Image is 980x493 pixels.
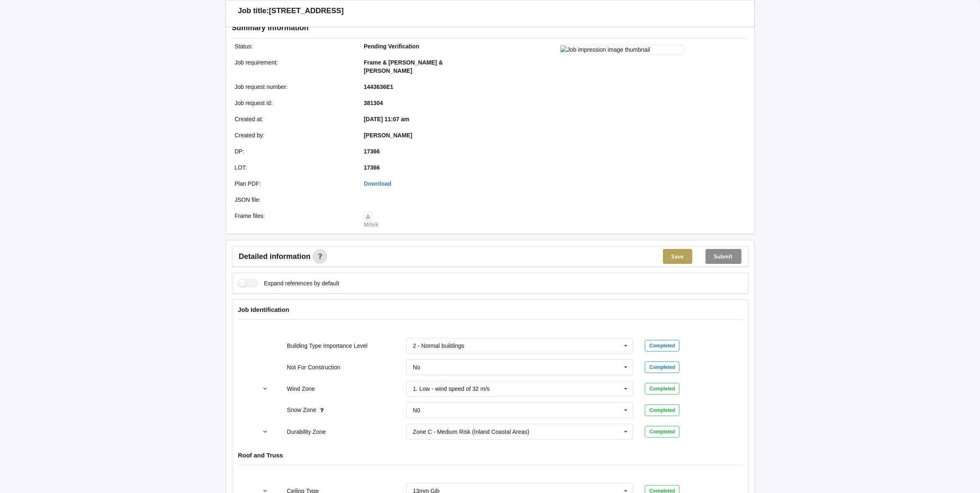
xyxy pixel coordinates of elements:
div: DP : [229,147,358,156]
h4: Job Identification [238,306,742,314]
h4: Roof and Truss [238,451,742,459]
b: [PERSON_NAME] [364,132,412,139]
div: Job request number : [229,83,358,91]
div: Completed [645,340,680,352]
button: reference-toggle [257,424,273,439]
label: Wind Zone [287,385,315,392]
div: 2 - Normal buildings [413,343,465,349]
div: LOT : [229,163,358,172]
b: Pending Verification [364,43,420,50]
div: Zone C - Medium Risk (Inland Coastal Areas) [413,429,529,435]
b: 17366 [364,164,380,171]
h3: Job title: [238,6,269,16]
label: Durability Zone [287,428,326,435]
button: Save [663,249,692,264]
h3: [STREET_ADDRESS] [269,6,344,16]
label: Expand references by default [238,279,339,287]
div: Completed [645,426,680,438]
div: JSON file : [229,196,358,204]
div: Job request id : [229,99,358,107]
a: Download [364,180,391,187]
h3: Summary information [232,23,617,33]
label: Building Type Importance Level [287,342,367,349]
div: Created at : [229,115,358,123]
b: 1443636E1 [364,84,393,90]
button: reference-toggle [257,381,273,396]
div: Created by : [229,131,358,139]
img: Job impression image thumbnail [560,45,684,54]
b: [DATE] 11:07 am [364,116,409,122]
div: 1. Low - wind speed of 32 m/s [413,386,490,392]
span: Detailed information [239,253,311,260]
div: Plan PDF : [229,179,358,188]
div: Frame files : [229,212,358,229]
div: Status : [229,42,358,50]
b: Frame & [PERSON_NAME] & [PERSON_NAME] [364,59,443,74]
div: Completed [645,361,680,373]
b: 381304 [364,100,383,106]
label: Snow Zone [287,407,318,413]
div: N0 [413,407,420,413]
div: No [413,364,420,370]
div: Completed [645,383,680,395]
b: 17366 [364,148,380,155]
div: Completed [645,404,680,416]
a: Mitek [364,213,379,228]
label: Not For Construction [287,364,340,371]
div: Job requirement : [229,58,358,75]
